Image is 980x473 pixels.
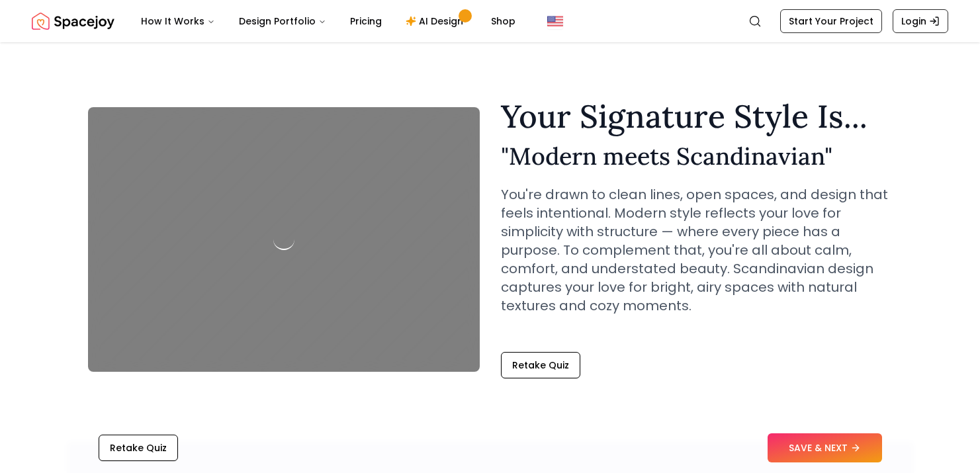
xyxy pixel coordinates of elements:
[501,185,893,315] p: You're drawn to clean lines, open spaces, and design that feels intentional. Modern style reflect...
[130,8,226,34] button: How It Works
[32,8,114,34] img: Spacejoy Logo
[780,9,882,33] a: Start Your Project
[130,8,526,34] nav: Main
[501,143,893,169] h2: " Modern meets Scandinavian "
[339,8,392,34] a: Pricing
[501,101,893,132] h1: Your Signature Style Is...
[501,352,580,378] button: Retake Quiz
[893,9,948,33] a: Login
[99,435,178,461] button: Retake Quiz
[768,433,882,462] button: SAVE & NEXT
[395,8,478,34] a: AI Design
[480,8,526,34] a: Shop
[228,8,337,34] button: Design Portfolio
[547,13,563,29] img: United States
[32,8,114,34] a: Spacejoy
